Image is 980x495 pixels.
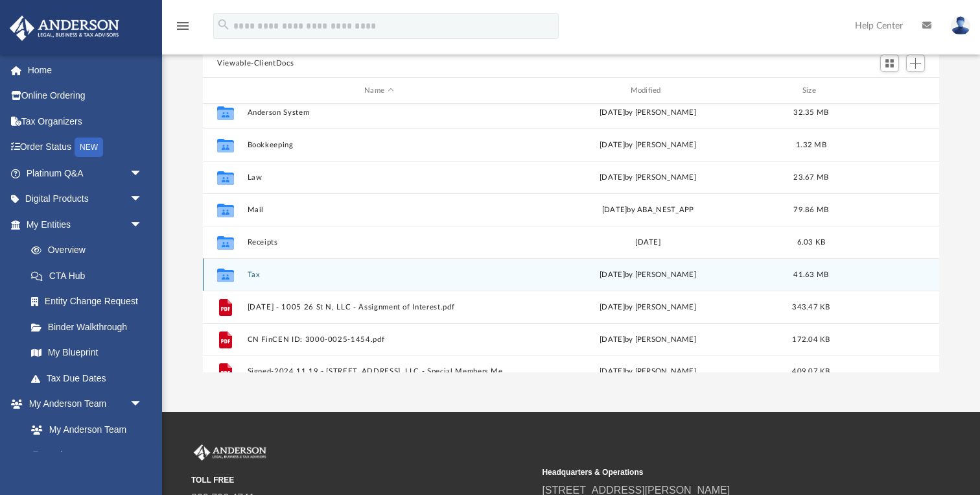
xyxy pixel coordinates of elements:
div: Modified [516,85,780,97]
button: Mail [248,206,511,214]
a: Binder Walkthrough [18,314,162,340]
small: Headquarters & Operations [542,466,883,478]
a: Online Ordering [9,83,162,109]
span: 1.32 MB [796,141,826,149]
a: Tax Organizers [9,108,162,134]
a: Platinum Q&Aarrow_drop_down [9,160,162,186]
small: TOLL FREE [191,474,533,486]
i: search [216,18,231,32]
img: Anderson Advisors Platinum Portal [6,16,123,41]
div: [DATE] by [PERSON_NAME] [517,107,780,119]
a: Overview [18,237,162,263]
span: 41.63 MB [794,271,829,278]
div: Name [247,85,511,97]
button: CN FinCEN ID: 3000-0025-1454.pdf [248,335,511,344]
div: NEW [75,138,103,157]
span: arrow_drop_down [130,211,156,238]
div: by [PERSON_NAME] [517,269,780,281]
a: My Anderson Teamarrow_drop_down [9,391,156,417]
span: 79.86 MB [794,206,829,213]
a: My Anderson Team [18,417,149,442]
a: CTA Hub [18,263,162,289]
a: Entity Change Request [18,289,162,315]
div: [DATE] by [PERSON_NAME] [517,172,780,184]
button: Add [906,54,926,73]
a: My Blueprint [18,340,156,366]
div: [DATE] by ABA_NEST_APP [517,204,780,216]
button: Bookkeeping [248,141,511,149]
a: My Entitiesarrow_drop_down [9,211,162,237]
img: Anderson Advisors Platinum Portal [191,444,269,461]
button: Tax [248,271,511,279]
span: 343.47 KB [792,304,830,311]
div: [DATE] by [PERSON_NAME] [517,139,780,151]
button: Receipts [248,238,511,247]
button: Viewable-ClientDocs [217,58,294,69]
i: menu [175,18,191,34]
div: [DATE] by [PERSON_NAME] [517,334,780,346]
div: [DATE] by [PERSON_NAME] [517,302,780,313]
span: arrow_drop_down [130,391,156,418]
span: 23.67 MB [794,174,829,181]
div: id [209,85,241,97]
div: [DATE] [517,237,780,248]
button: Switch to Grid View [880,54,900,73]
a: Digital Productsarrow_drop_down [9,186,162,212]
span: arrow_drop_down [130,160,156,187]
a: Tax Due Dates [18,365,162,391]
a: Home [9,57,162,83]
button: Law [248,173,511,182]
a: Order StatusNEW [9,134,162,161]
span: 6.03 KB [797,239,826,246]
img: User Pic [951,16,970,35]
button: Signed-2024.11.19 - [STREET_ADDRESS], LLC - Special Members Meeting.pdf [248,367,511,376]
span: 409.07 KB [792,368,830,375]
span: arrow_drop_down [130,186,156,213]
span: [DATE] [600,271,625,278]
button: Anderson System [248,108,511,117]
div: [DATE] by [PERSON_NAME] [517,366,780,378]
div: Size [786,85,837,97]
div: grid [203,104,939,373]
button: [DATE] - 1005 26 St N, LLC - Assignment of Interest.pdf [248,303,511,311]
a: menu [175,25,191,34]
span: 32.35 MB [794,109,829,116]
a: Anderson System [18,442,156,468]
div: id [843,85,933,97]
span: 172.04 KB [792,336,830,343]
